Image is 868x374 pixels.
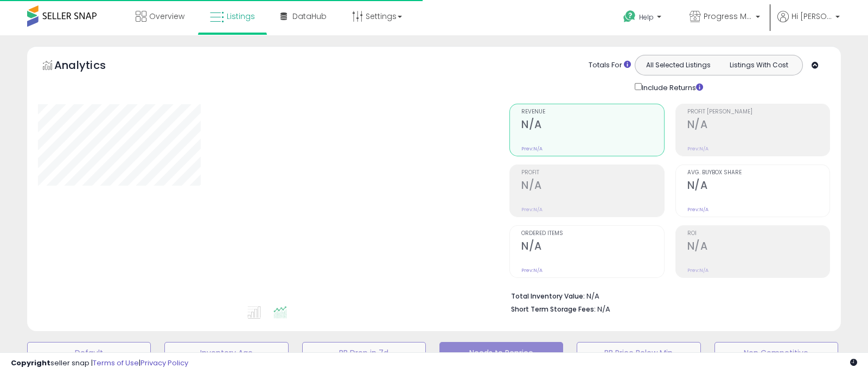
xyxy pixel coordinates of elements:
[597,304,610,314] span: N/A
[521,170,663,176] span: Profit
[704,11,752,22] span: Progress Matters
[687,267,709,274] small: Prev: N/A
[687,231,829,237] span: ROI
[149,11,184,22] span: Overview
[687,170,829,176] span: Avg. Buybox Share
[687,206,709,213] small: Prev: N/A
[54,58,127,75] h5: Analytics
[141,358,188,368] a: Privacy Policy
[687,109,829,115] span: Profit [PERSON_NAME]
[521,231,663,237] span: Ordered Items
[164,342,288,364] button: Inventory Age
[302,342,426,364] button: BB Drop in 7d
[521,267,542,274] small: Prev: N/A
[11,358,50,368] strong: Copyright
[792,11,832,22] span: Hi [PERSON_NAME]
[687,145,709,152] small: Prev: N/A
[511,291,585,301] b: Total Inventory Value:
[627,81,716,93] div: Include Returns
[27,342,151,364] button: Default
[577,342,700,364] button: BB Price Below Min
[521,109,663,115] span: Revenue
[227,11,255,22] span: Listings
[615,2,672,35] a: Help
[292,11,327,22] span: DataHub
[511,305,596,314] b: Short Term Storage Fees:
[718,58,799,72] button: Listings With Cost
[521,145,542,152] small: Prev: N/A
[623,10,636,23] i: Get Help
[11,358,188,369] div: seller snap | |
[521,240,663,255] h2: N/A
[521,179,663,194] h2: N/A
[511,289,822,302] li: N/A
[589,60,631,71] div: Totals For
[639,12,654,22] span: Help
[777,11,840,35] a: Hi [PERSON_NAME]
[521,118,663,133] h2: N/A
[439,342,563,364] button: Needs to Reprice
[687,118,829,133] h2: N/A
[638,58,719,72] button: All Selected Listings
[687,179,829,194] h2: N/A
[521,206,542,213] small: Prev: N/A
[93,358,139,368] a: Terms of Use
[714,342,838,364] button: Non Competitive
[687,240,829,255] h2: N/A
